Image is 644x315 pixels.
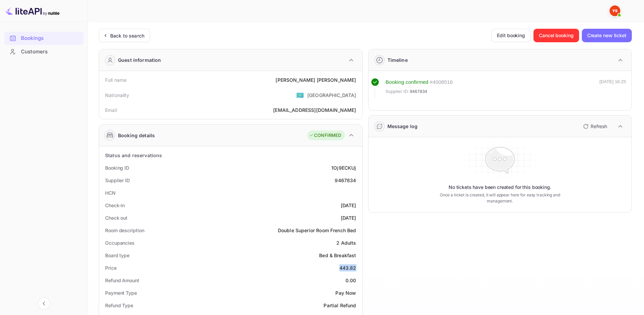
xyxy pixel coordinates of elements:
[430,78,453,86] div: # 4008516
[341,214,356,221] div: [DATE]
[386,88,409,95] span: Supplier ID:
[105,239,135,246] div: Occupancies
[21,34,80,42] div: Bookings
[341,202,356,209] div: [DATE]
[491,29,531,42] button: Edit booking
[276,76,356,83] div: [PERSON_NAME] [PERSON_NAME]
[610,5,620,16] img: Yandex Support
[273,106,356,114] div: [EMAIL_ADDRESS][DOMAIN_NAME]
[386,78,429,86] div: Booking confirmed
[278,227,356,234] div: Double Superior Room French Bed
[105,177,130,184] div: Supplier ID
[105,92,129,99] div: Nationality
[339,264,356,271] div: 443.82
[5,5,59,16] img: LiteAPI logo
[105,202,125,209] div: Check-in
[324,302,356,309] div: Partial Refund
[110,32,144,39] div: Back to search
[105,189,116,196] div: HCN
[429,192,571,204] p: Once a ticket is created, it will appear here for easy tracking and management.
[387,56,408,64] div: Timeline
[105,264,117,271] div: Price
[335,289,356,296] div: Pay Now
[105,152,162,159] div: Status and reservations
[105,214,127,221] div: Check out
[21,48,80,56] div: Customers
[105,76,126,83] div: Full name
[105,227,144,234] div: Room description
[307,92,356,99] div: [GEOGRAPHIC_DATA]
[296,89,304,101] span: United States
[105,106,117,114] div: Email
[4,32,84,44] a: Bookings
[309,132,341,139] div: CONFIRMED
[449,184,551,191] p: No tickets have been created for this booking.
[533,29,579,42] button: Cancel booking
[345,277,356,284] div: 0.00
[4,32,84,45] div: Bookings
[118,132,155,139] div: Booking details
[331,164,356,171] div: 1Oj9ECKUj
[4,45,84,58] div: Customers
[387,123,418,130] div: Message log
[410,88,427,95] span: 9467834
[105,289,137,296] div: Payment Type
[582,29,632,42] button: Create new ticket
[105,164,129,171] div: Booking ID
[336,239,356,246] div: 2 Adults
[335,177,356,184] div: 9467834
[4,45,84,58] a: Customers
[579,121,610,132] button: Refresh
[38,297,50,310] button: Collapse navigation
[591,123,607,130] p: Refresh
[118,56,161,64] div: Guest information
[105,252,129,259] div: Board type
[105,302,133,309] div: Refund Type
[319,252,356,259] div: Bed & Breakfast
[105,277,139,284] div: Refund Amount
[599,78,626,98] div: [DATE] 16:25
